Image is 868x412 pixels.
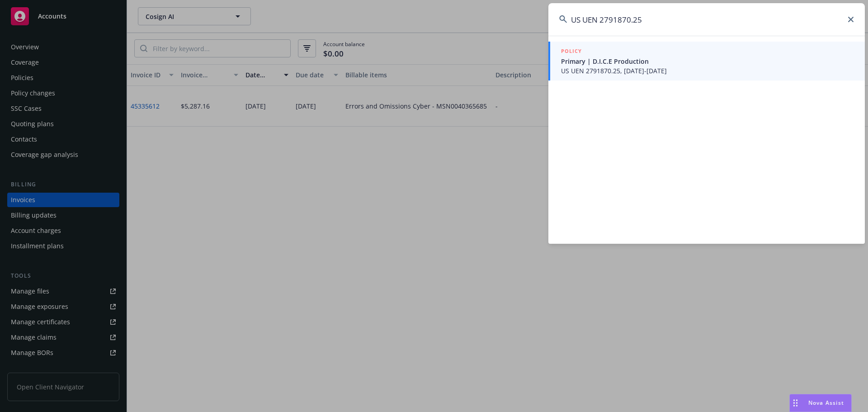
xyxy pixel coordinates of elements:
span: Primary | D.I.C.E Production [561,57,854,66]
input: Search... [548,3,865,36]
a: POLICYPrimary | D.I.C.E ProductionUS UEN 2791870.25, [DATE]-[DATE] [548,42,865,81]
span: Nova Assist [808,399,844,407]
button: Nova Assist [789,394,852,412]
div: Drag to move [790,394,801,412]
h5: POLICY [561,47,582,56]
span: US UEN 2791870.25, [DATE]-[DATE] [561,66,854,76]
